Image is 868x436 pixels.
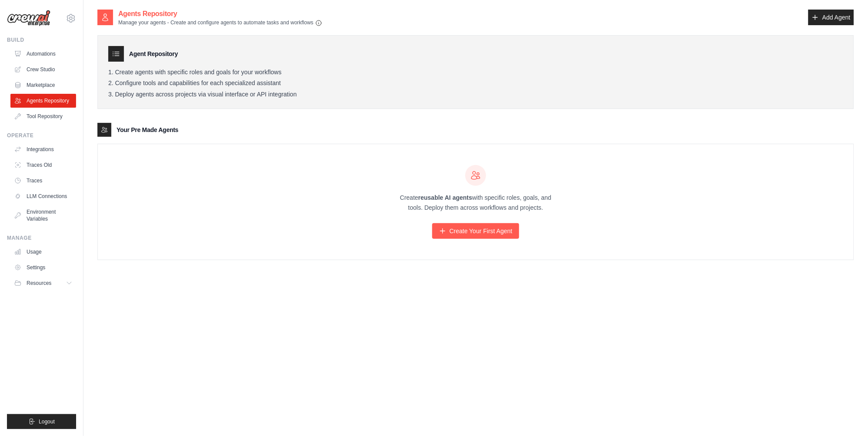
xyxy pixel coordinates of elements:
[129,50,178,58] h3: Agent Repository
[10,261,76,274] a: Settings
[108,79,843,87] li: Configure tools and capabilities for each specialized assistant
[10,47,76,61] a: Automations
[7,414,76,429] button: Logout
[7,235,76,241] div: Manage
[10,205,76,226] a: Environment Variables
[10,189,76,203] a: LLM Connections
[108,91,843,99] li: Deploy agents across projects via visual interface or API integration
[108,69,843,76] li: Create agents with specific roles and goals for your workflows
[10,158,76,172] a: Traces Old
[118,9,322,19] h2: Agents Repository
[808,10,854,25] a: Add Agent
[10,63,76,76] a: Crew Studio
[117,126,178,134] h3: Your Pre Made Agents
[10,276,76,290] button: Resources
[432,223,520,239] a: Create Your First Agent
[10,142,76,156] a: Integrations
[10,94,76,108] a: Agents Repository
[118,19,322,26] p: Manage your agents - Create and configure agents to automate tasks and workflows
[10,245,76,259] a: Usage
[7,36,76,43] div: Build
[7,10,50,26] img: Logo
[392,193,559,213] p: Create with specific roles, goals, and tools. Deploy them across workflows and projects.
[10,109,76,123] a: Tool Repository
[10,174,76,188] a: Traces
[39,418,55,425] span: Logout
[27,280,51,287] span: Resources
[10,78,76,92] a: Marketplace
[418,194,472,201] strong: reusable AI agents
[7,132,76,139] div: Operate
